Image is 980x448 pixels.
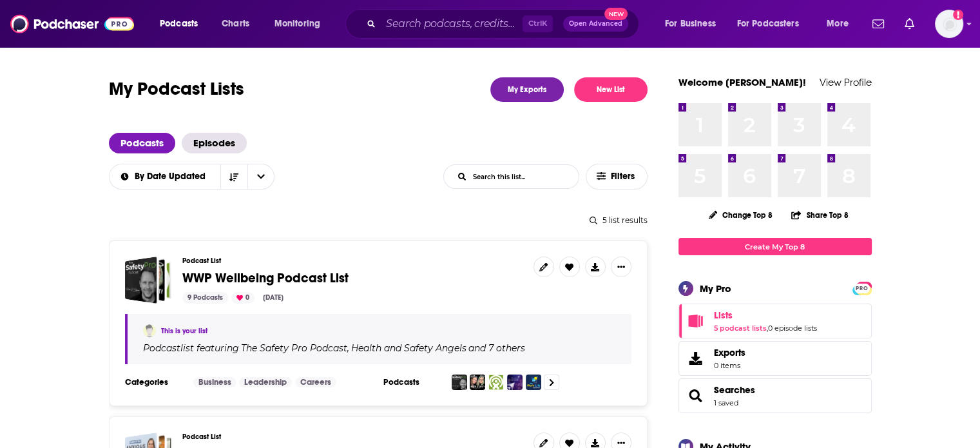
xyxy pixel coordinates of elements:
button: open menu [729,14,818,34]
div: Podcast list featuring [143,342,616,354]
button: open menu [656,14,732,34]
h3: Podcast List [182,257,523,265]
span: New [604,8,628,20]
a: My Exports [490,77,564,102]
img: The Work-Life Equation [526,375,541,390]
button: Change Top 8 [701,207,781,223]
a: WWP Wellbeing Podcast List [125,257,172,304]
a: Lists [714,309,817,321]
span: Charts [222,15,249,33]
button: Share Top 8 [791,202,849,228]
button: New List [574,77,648,102]
button: Sort Direction [220,164,247,189]
a: Show notifications dropdown [867,13,889,35]
a: Charts [213,14,257,34]
div: [DATE] [258,292,289,304]
a: WWP Wellbeing Podcast List [182,271,349,286]
button: open menu [818,14,865,34]
a: PRO [854,283,870,293]
img: CCOHS Podcasts [488,375,504,390]
span: Exports [714,347,745,358]
h3: Categories [125,377,183,387]
button: Filters [586,164,648,190]
a: Episodes [182,133,247,153]
span: Searches [678,378,872,413]
span: Lists [678,304,872,338]
svg: Add a profile image [953,10,963,20]
span: By Date Updated [135,172,210,181]
button: Show profile menu [935,10,963,38]
a: Podcasts [109,133,175,153]
a: Exports [678,341,872,376]
h3: Podcasts [383,377,441,387]
button: Open AdvancedNew [563,16,628,32]
span: More [827,15,849,33]
div: 0 [231,292,255,304]
button: open menu [151,14,215,34]
span: , [767,324,768,333]
a: Searches [683,387,709,405]
span: For Business [665,15,716,33]
a: Leadership [239,377,292,387]
span: Podcasts [160,15,198,33]
a: Show notifications dropdown [899,13,919,35]
span: For Podcasters [737,15,799,33]
img: Podchaser - Follow, Share and Rate Podcasts [10,12,134,36]
a: View Profile [820,76,872,88]
div: 9 Podcasts [182,292,228,304]
a: 0 episode lists [768,324,817,333]
img: The Safety Pro Podcast [452,375,467,390]
span: Logged in as ColinMcA [935,10,963,38]
span: Exports [683,349,709,367]
a: Searches [714,384,755,396]
a: Lists [683,312,709,330]
span: 0 items [714,361,745,370]
input: Search podcasts, credits, & more... [381,14,523,34]
p: and 7 others [468,342,525,354]
span: , [347,342,349,354]
button: open menu [265,14,337,34]
h4: Health and Safety Angels [351,343,466,353]
h2: Choose List sort [109,164,274,190]
span: PRO [854,284,870,293]
a: Create My Top 8 [678,238,872,255]
h4: The Safety Pro Podcast [241,343,347,353]
span: Lists [714,309,733,321]
img: Colin McAlpine [143,324,156,337]
a: This is your list [161,327,207,335]
a: The Safety Pro Podcast [239,343,347,353]
div: Search podcasts, credits, & more... [358,9,651,39]
h3: Podcast List [182,433,523,441]
a: Careers [295,377,336,387]
span: Monitoring [274,15,320,33]
span: WWP Wellbeing Podcast List [182,270,349,286]
a: 5 podcast lists [714,324,767,333]
div: 5 list results [109,215,648,225]
img: User Profile [935,10,963,38]
button: open menu [108,172,220,181]
a: 1 saved [714,398,738,407]
div: My Pro [700,282,731,295]
span: Filters [611,172,637,181]
span: Ctrl K [523,15,553,32]
a: Welcome [PERSON_NAME]! [678,76,806,88]
button: Show More Button [611,257,631,277]
button: open menu [247,164,274,189]
img: Health and Safety Angels [470,375,485,390]
span: Open Advanced [569,21,622,27]
a: Business [193,377,236,387]
h1: My Podcast Lists [109,77,244,102]
a: Health and Safety Angels [349,343,466,353]
img: Maxwell Leadership Podcast [507,375,523,390]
